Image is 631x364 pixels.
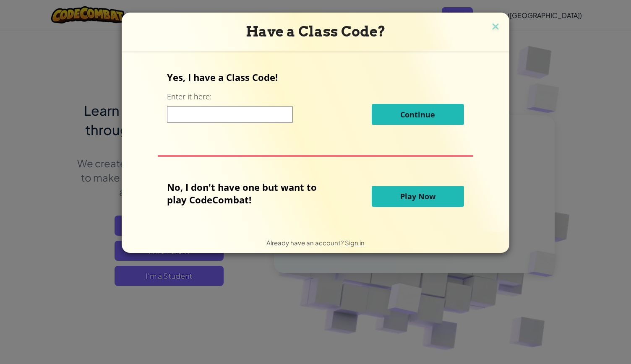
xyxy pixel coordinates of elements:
a: Sign in [345,239,365,247]
p: No, I don't have one but want to play CodeCombat! [167,181,329,206]
span: Play Now [400,191,435,201]
button: Play Now [372,186,464,207]
span: Already have an account? [266,239,345,247]
p: Yes, I have a Class Code! [167,71,464,83]
button: Continue [372,104,464,125]
span: Have a Class Code? [246,23,386,40]
label: Enter it here: [167,91,211,102]
span: Continue [400,109,435,120]
img: close icon [490,21,501,34]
